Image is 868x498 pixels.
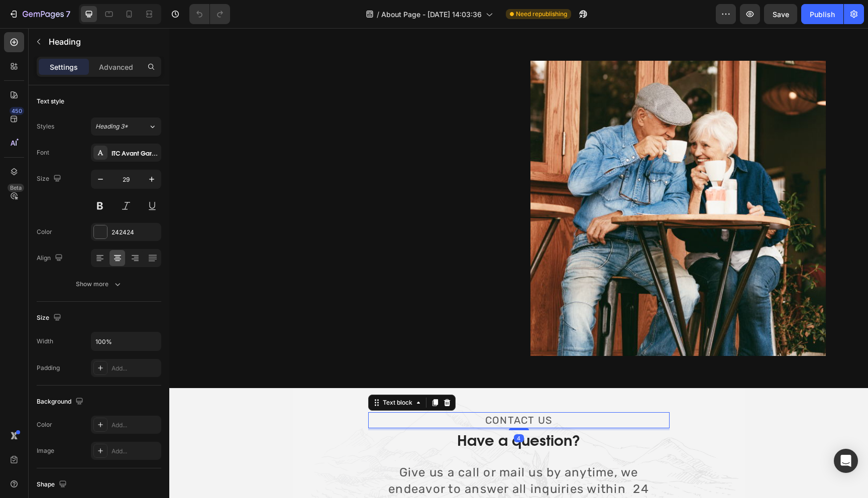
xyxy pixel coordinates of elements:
button: Show more [37,275,161,293]
div: Open Intercom Messenger [834,449,858,473]
div: Show more [76,279,123,289]
div: Align [37,252,65,265]
div: 450 [10,107,24,115]
p: 7 [66,8,70,20]
p: Heading [49,36,157,48]
div: Image [37,446,54,455]
div: Font [37,148,49,157]
div: Size [37,311,63,325]
div: Undo/Redo [189,4,230,24]
div: 4 [345,406,355,414]
div: Text style [37,97,64,106]
iframe: Design area [169,28,868,498]
div: Size [37,172,63,186]
p: Have a question? [200,403,499,422]
div: Add... [112,421,159,430]
div: Add... [112,364,159,373]
button: 7 [4,4,75,24]
span: / [377,9,379,20]
span: Save [773,10,789,19]
button: Heading 3* [91,117,161,136]
span: About Page - [DATE] 14:03:36 [381,9,482,20]
span: Heading 3* [95,122,128,131]
div: Beta [8,184,24,192]
div: Publish [810,9,835,20]
div: Text block [211,370,245,379]
div: Styles [37,122,54,131]
div: Width [37,337,53,346]
p: CONTACT US [200,385,499,399]
div: Color [37,420,52,429]
input: Auto [91,332,161,350]
div: Padding [37,363,60,372]
span: Need republishing [516,10,567,19]
img: Alt Image [361,33,657,327]
div: ITC Avant Garde Gothic [112,149,159,158]
p: Settings [50,62,78,72]
div: Shape [37,478,69,491]
button: Publish [801,4,843,24]
div: 242424 [112,228,159,237]
div: Background [37,395,85,409]
div: Add... [112,447,159,456]
p: Advanced [99,62,133,72]
div: Color [37,227,52,236]
button: Save [764,4,797,24]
